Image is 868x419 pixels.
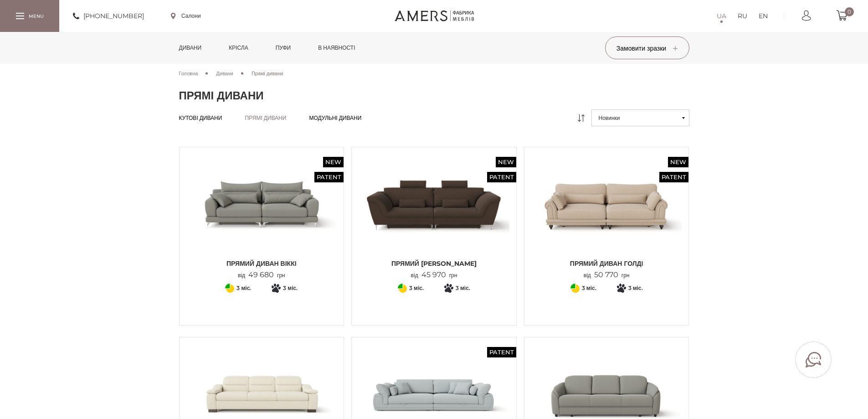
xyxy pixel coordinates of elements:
[311,32,362,64] a: в наявності
[717,10,726,21] a: UA
[269,32,298,64] a: Пуфи
[591,109,689,126] button: Новинки
[759,10,768,21] a: EN
[582,283,596,294] span: 3 міс.
[216,69,233,78] a: Дивани
[186,259,337,268] span: Прямий диван ВІККІ
[418,270,449,279] span: 45 970
[531,259,682,268] span: Прямий диван ГОЛДІ
[359,259,509,268] span: Прямий [PERSON_NAME]
[216,70,233,77] span: Дивани
[409,283,424,294] span: 3 міс.
[179,89,689,103] h1: Прямі дивани
[456,283,470,294] span: 3 міс.
[73,10,144,21] a: [PHONE_NUMBER]
[659,172,688,182] span: Patent
[222,32,255,64] a: Крісла
[487,347,516,357] span: Patent
[171,12,201,20] a: Салони
[616,44,678,52] span: Замовити зразки
[845,7,854,16] span: 0
[238,271,285,279] p: від грн
[668,157,688,167] span: New
[531,154,682,279] a: New Patent Прямий диван ГОЛДІ Прямий диван ГОЛДІ Прямий диван ГОЛДІ від50 770грн
[309,114,361,122] a: Модульні дивани
[628,283,643,294] span: 3 міс.
[411,271,457,279] p: від грн
[487,172,516,182] span: Patent
[179,69,198,78] a: Головна
[584,271,630,279] p: від грн
[245,270,277,279] span: 49 680
[172,32,209,64] a: Дивани
[738,10,747,21] a: RU
[591,270,621,279] span: 50 770
[605,36,689,59] button: Замовити зразки
[236,283,251,294] span: 3 міс.
[359,154,509,279] a: New Patent Прямий Диван Грейсі Прямий Диван Грейсі Прямий [PERSON_NAME] від45 970грн
[496,157,516,167] span: New
[179,114,222,122] a: Кутові дивани
[323,157,344,167] span: New
[186,154,337,279] a: New Patent Прямий диван ВІККІ Прямий диван ВІККІ Прямий диван ВІККІ від49 680грн
[314,172,344,182] span: Patent
[179,70,198,77] span: Головна
[283,283,298,294] span: 3 міс.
